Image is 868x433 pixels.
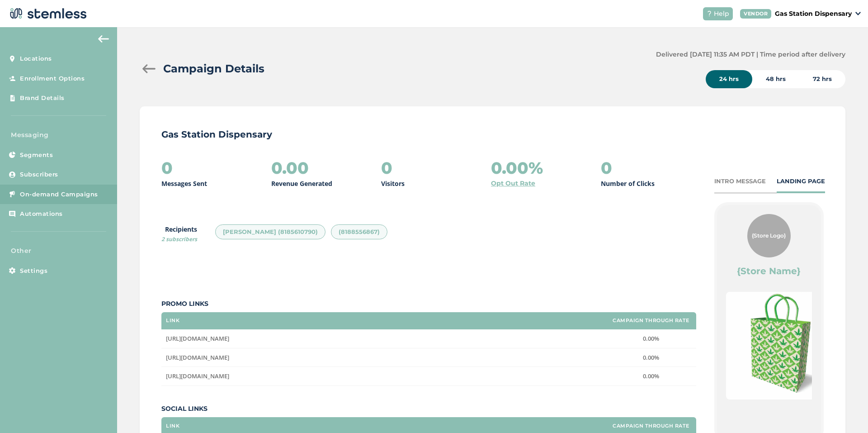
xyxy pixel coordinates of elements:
div: INTRO MESSAGE [714,177,766,186]
iframe: Chat Widget [823,390,868,433]
label: 0.00% [610,354,692,362]
span: Automations [20,209,63,219]
p: Number of Clicks [601,179,655,188]
label: Delivered [DATE] 11:35 AM PDT | Time period after delivery [656,50,845,59]
div: 72 hrs [799,70,845,88]
label: 0.00% [610,372,692,380]
h2: 0.00% [491,159,543,177]
img: icon-help-white-03924b79.svg [707,11,712,16]
h2: 0 [381,159,392,177]
div: VENDOR [740,9,771,19]
img: icon-arrow-back-accent-c549486e.svg [98,35,109,43]
label: Promo Links [161,299,696,309]
img: tZlcj4YVLzVlT3doyK4zCeTA3ougpVp1N54F81Ga.jpg [726,292,834,400]
img: logo-dark-0685b13c.svg [7,5,87,23]
label: Recipients [161,224,197,243]
span: Settings [20,266,47,276]
img: icon_down-arrow-small-66adaf34.svg [855,12,861,15]
div: 24 hrs [706,70,752,88]
h2: 0.00 [271,159,309,177]
label: Link [166,423,179,429]
label: https://weedmaps.com/dispensaries/gasstationdispensary [166,354,601,362]
span: {Store Logo} [752,232,786,240]
div: (8188556867) [331,224,387,240]
div: [PERSON_NAME] (8185610790) [215,224,325,240]
label: https://www.instagram.com/gasdispo [166,372,601,380]
label: 0.00% [610,335,692,343]
h2: 0 [601,159,612,177]
span: 0.00% [643,372,659,380]
div: 48 hrs [752,70,799,88]
label: Campaign Through Rate [613,423,689,429]
p: Gas Station Dispensary [775,9,852,19]
span: [URL][DOMAIN_NAME] [166,372,229,380]
label: Campaign Through Rate [613,318,689,324]
p: Messages Sent [161,179,207,188]
span: 0.00% [643,334,659,343]
h2: 0 [161,159,173,177]
span: Brand Details [20,94,65,103]
p: Revenue Generated [271,179,332,188]
label: Link [166,318,179,324]
a: Opt Out Rate [491,179,535,188]
span: Locations [20,54,52,63]
label: {Store Name} [737,265,801,277]
span: 2 subscribers [161,235,197,243]
span: Enrollment Options [20,74,85,83]
span: Help [714,9,729,19]
span: [URL][DOMAIN_NAME] [166,353,229,362]
label: Social Links [161,404,696,414]
span: 0.00% [643,353,659,362]
p: Gas Station Dispensary [161,128,824,141]
span: On-demand Campaigns [20,190,98,199]
p: Visitors [381,179,405,188]
span: Subscribers [20,170,58,179]
h2: Campaign Details [163,61,264,77]
label: https://gas420.com [166,335,601,343]
div: LANDING PAGE [777,177,825,186]
span: [URL][DOMAIN_NAME] [166,334,229,343]
span: Segments [20,151,53,160]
